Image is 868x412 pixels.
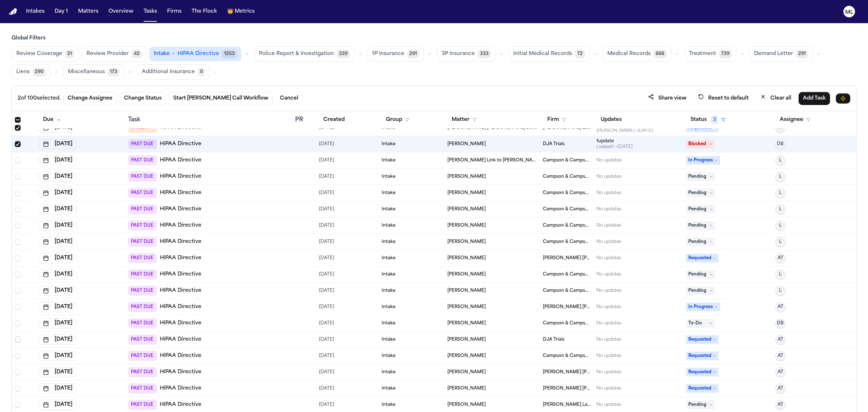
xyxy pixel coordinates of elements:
[775,351,786,361] button: AT
[82,46,146,62] button: Review Provider42
[836,93,850,104] button: Immediate Task
[796,50,808,58] span: 291
[596,353,621,359] div: No updates
[137,64,210,80] button: Additional Insurance0
[12,35,856,42] h3: Global Filters
[164,5,184,18] button: Firms
[775,367,786,377] button: AT
[23,5,47,18] button: Intakes
[149,47,241,61] button: Intake•HIPAA Directive1253
[12,46,79,62] button: Review Coverage21
[686,400,715,409] span: Pending
[254,46,354,62] button: Police Report & Investigation339
[15,369,21,375] span: Select row
[132,50,142,58] span: 42
[39,400,77,410] button: [DATE]
[173,50,175,58] span: •
[689,50,716,58] span: Treatment
[15,402,21,408] span: Select row
[16,50,62,58] span: Review Coverage
[276,92,303,105] button: Cancel
[686,368,719,377] span: Requested
[684,46,736,62] button: Treatment739
[543,353,591,359] span: Campson & Campson
[407,50,419,58] span: 291
[39,383,77,394] button: [DATE]
[142,68,195,76] span: Additional Insurance
[120,92,166,105] button: Change Status
[16,68,30,76] span: Liens
[222,50,237,58] span: 1253
[18,95,60,102] div: 2 of 100 selected.
[319,383,334,394] span: 8/5/2025, 9:28:06 AM
[382,386,395,391] span: Intake
[12,64,50,80] button: Liens290
[367,46,424,62] button: 1P Insurance291
[39,367,77,377] button: [DATE]
[575,50,585,58] span: 72
[86,50,129,58] span: Review Provider
[447,386,486,391] span: Morgan Crookston
[799,92,830,105] button: Add Task
[224,5,258,18] button: crownMetrics
[15,353,21,359] span: Select row
[319,400,334,410] span: 8/6/2025, 4:55:02 PM
[160,385,201,392] a: HIPAA Directive
[75,5,101,18] button: Matters
[52,5,71,18] a: Day 1
[382,369,395,375] span: Intake
[775,400,786,410] button: AT
[686,352,719,360] span: Requested
[154,50,170,58] span: Intake
[160,352,201,360] a: HIPAA Directive
[108,68,119,76] span: 173
[778,369,783,375] span: AT
[68,68,105,76] span: Miscellaneous
[596,386,621,391] div: No updates
[9,8,17,15] a: Home
[319,367,334,377] span: 8/5/2025, 5:42:11 PM
[382,402,395,408] span: Intake
[160,401,201,408] a: HIPAA Directive
[654,50,667,58] span: 666
[9,8,17,15] img: Finch Logo
[141,5,160,18] a: Tasks
[607,50,651,58] span: Medical Records
[719,50,732,58] span: 739
[169,92,273,105] button: Start [PERSON_NAME] Call Workflow
[39,351,77,361] button: [DATE]
[778,353,783,359] span: AT
[65,50,74,58] span: 21
[754,50,793,58] span: Demand Letter
[33,68,46,76] span: 290
[543,402,591,408] span: Hecht Law Firm
[513,50,572,58] span: Initial Medical Records
[596,369,621,375] div: No updates
[128,400,157,410] span: PAST DUE
[543,369,591,375] span: Steele Adams Hosman
[259,50,334,58] span: Police Report & Investigation
[319,351,334,361] span: 8/4/2025, 1:15:14 PM
[447,353,486,359] span: Ramon Pena
[778,386,783,391] span: AT
[478,50,491,58] span: 333
[447,402,486,408] span: Daniel Cable
[437,46,495,62] button: 3P Insurance333
[543,386,591,391] span: Steele Adams Hosman
[178,50,219,58] span: HIPAA Directive
[106,5,136,18] button: Overview
[337,50,350,58] span: 339
[160,369,201,376] a: HIPAA Directive
[63,64,124,80] button: Miscellaneous173
[189,5,220,18] button: The Flock
[128,351,157,361] span: PAST DUE
[63,92,117,105] button: Change Assignee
